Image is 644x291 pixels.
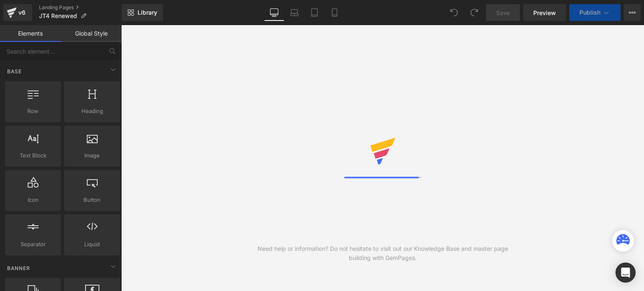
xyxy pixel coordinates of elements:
a: Global Style [61,25,122,42]
span: Save [496,8,510,17]
span: Image [67,151,117,160]
a: Desktop [264,4,284,21]
a: Mobile [325,4,345,21]
button: Publish [569,4,621,21]
span: Banner [6,264,31,272]
a: Laptop [284,4,304,21]
span: Base [6,67,23,75]
button: Redo [466,4,483,21]
div: Need help or information? Do not hesitate to visit out our Knowledge Base and master page buildin... [252,244,514,263]
span: Library [138,9,157,16]
span: Button [67,196,117,204]
span: JT4 Renewed [39,13,77,19]
span: Liquid [67,240,117,249]
div: v6 [17,7,27,18]
span: Separator [8,240,58,249]
a: Tablet [304,4,325,21]
span: Publish [579,9,600,16]
span: Text Block [8,151,58,160]
a: Landing Pages [39,4,122,11]
span: Preview [533,8,556,17]
a: Preview [523,4,566,21]
span: Icon [8,196,58,204]
a: New Library [122,4,163,21]
a: v6 [3,4,32,21]
button: More [624,4,641,21]
span: Row [8,107,58,116]
div: Open Intercom Messenger [615,263,636,283]
span: Heading [67,107,117,116]
button: Undo [446,4,462,21]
